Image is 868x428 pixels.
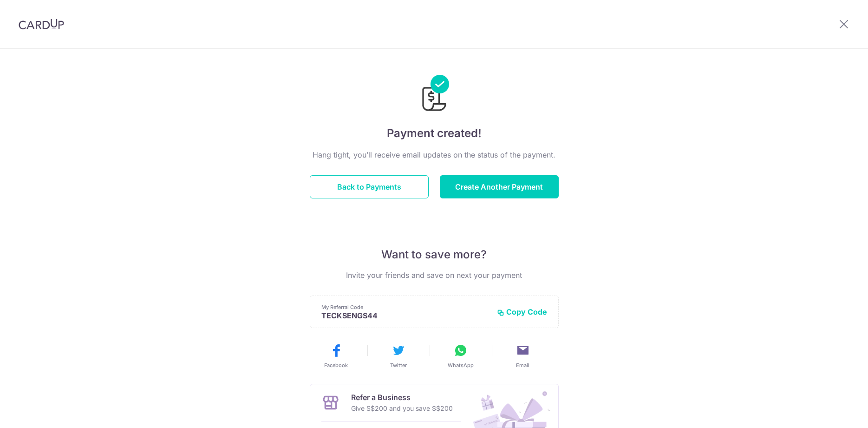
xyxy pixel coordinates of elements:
[448,362,474,369] span: WhatsApp
[19,19,64,30] img: CardUp
[496,343,550,369] button: Email
[310,125,559,142] h4: Payment created!
[419,75,449,114] img: Payments
[440,175,559,198] button: Create Another Payment
[351,392,453,403] p: Refer a Business
[497,307,547,316] button: Copy Code
[351,403,453,414] p: Give S$200 and you save S$200
[390,362,407,369] span: Twitter
[371,343,426,369] button: Twitter
[433,343,488,369] button: WhatsApp
[309,343,364,369] button: Facebook
[310,247,559,262] p: Want to save more?
[310,149,559,160] p: Hang tight, you’ll receive email updates on the status of the payment.
[324,362,348,369] span: Facebook
[310,175,429,198] button: Back to Payments
[321,303,489,311] p: My Referral Code
[310,270,559,281] p: Invite your friends and save on next your payment
[516,362,529,369] span: Email
[321,311,489,320] p: TECKSENGS44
